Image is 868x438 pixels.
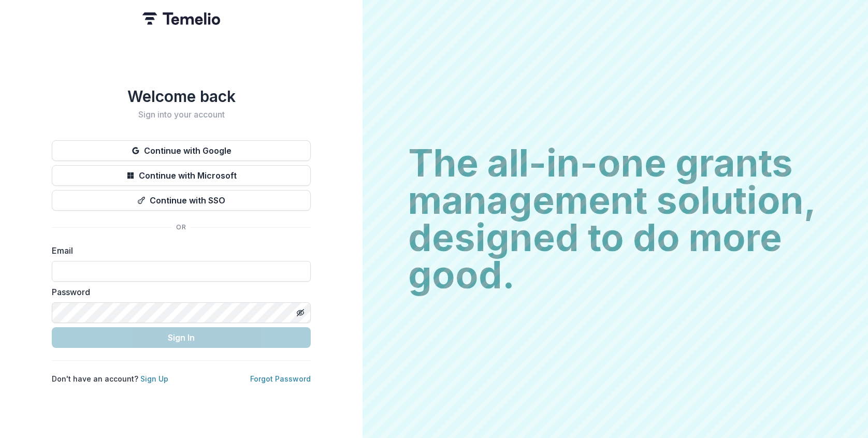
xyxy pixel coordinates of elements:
[52,87,311,106] h1: Welcome back
[52,165,311,186] button: Continue with Microsoft
[52,244,305,257] label: Email
[292,304,309,321] button: Toggle password visibility
[52,110,311,120] h2: Sign into your account
[140,374,168,383] a: Sign Up
[52,286,305,298] label: Password
[52,140,311,161] button: Continue with Google
[52,327,311,348] button: Sign In
[142,12,220,25] img: Temelio
[52,373,168,384] p: Don't have an account?
[250,374,311,383] a: Forgot Password
[52,190,311,211] button: Continue with SSO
